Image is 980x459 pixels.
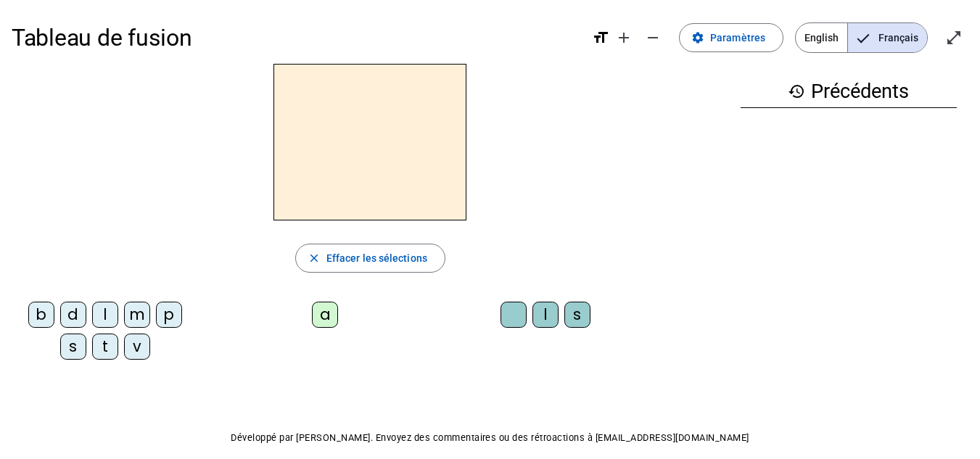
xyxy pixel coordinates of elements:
[848,23,927,52] span: Français
[60,334,86,360] div: s
[28,302,54,328] div: b
[638,23,667,52] button: Diminuer la taille de la police
[92,334,118,360] div: t
[795,22,928,53] mat-button-toggle-group: Language selection
[312,302,338,328] div: a
[710,29,765,46] span: Paramètres
[644,29,662,46] mat-icon: remove
[12,429,968,447] p: Développé par [PERSON_NAME]. Envoyez des commentaires ou des rétroactions à [EMAIL_ADDRESS][DOMAI...
[796,23,847,52] span: English
[609,23,638,52] button: Augmenter la taille de la police
[156,302,182,328] div: p
[308,252,321,265] mat-icon: close
[124,334,150,360] div: v
[945,29,963,46] mat-icon: open_in_full
[532,302,559,328] div: l
[60,302,86,328] div: d
[939,23,968,52] button: Entrer en plein écran
[691,31,704,44] mat-icon: settings
[92,302,118,328] div: l
[788,83,805,100] mat-icon: history
[12,15,580,61] h1: Tableau de fusion
[124,302,150,328] div: m
[592,29,609,46] mat-icon: format_size
[326,249,427,267] span: Effacer les sélections
[615,29,633,46] mat-icon: add
[295,244,445,273] button: Effacer les sélections
[679,23,783,52] button: Paramètres
[564,302,590,328] div: s
[741,75,957,108] h3: Précédents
